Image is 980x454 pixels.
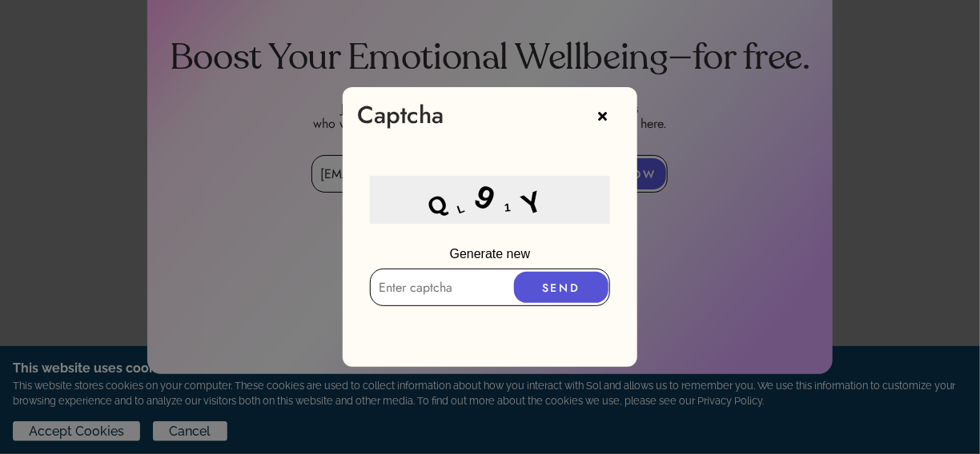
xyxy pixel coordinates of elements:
p: Generate new [343,240,637,269]
input: Enter captcha [370,269,610,306]
div: Captcha [357,102,444,128]
div: 9 [467,172,513,228]
div: 1 [504,198,523,217]
button: SEND [514,272,608,303]
div: L [455,197,477,218]
div: Q [421,180,464,225]
div: Y [516,176,559,227]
